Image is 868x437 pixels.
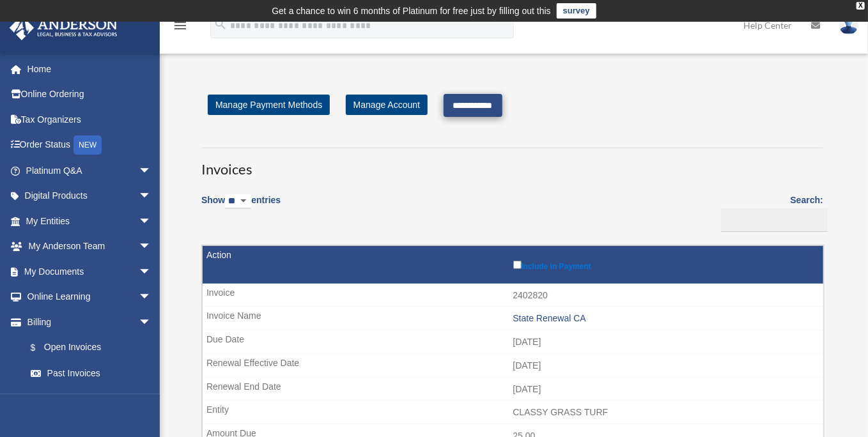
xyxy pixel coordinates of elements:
[513,258,818,271] label: Include in Payment
[6,15,121,40] img: Anderson Advisors Platinum Portal
[203,354,823,378] td: [DATE]
[173,22,188,33] a: menu
[9,132,171,158] a: Order StatusNEW
[717,192,823,232] label: Search:
[9,158,171,183] a: Platinum Q&Aarrow_drop_down
[139,158,164,184] span: arrow_drop_down
[74,135,102,155] div: NEW
[225,194,251,209] select: Showentries
[9,259,171,284] a: My Documentsarrow_drop_down
[203,378,823,402] td: [DATE]
[139,208,164,234] span: arrow_drop_down
[201,192,281,222] label: Show entries
[513,261,522,269] input: Include in Payment
[139,183,164,210] span: arrow_drop_down
[856,2,865,10] div: close
[557,3,596,19] a: survey
[346,95,428,115] a: Manage Account
[139,309,164,335] span: arrow_drop_down
[139,234,164,260] span: arrow_drop_down
[213,17,228,31] i: search
[721,208,828,233] input: Search:
[9,183,171,209] a: Digital Productsarrow_drop_down
[272,3,551,19] div: Get a chance to win 6 months of Platinum for free just by filling out this
[9,284,171,310] a: Online Learningarrow_drop_down
[9,56,171,82] a: Home
[18,386,164,411] a: Manage Payments
[9,107,171,132] a: Tax Organizers
[173,18,188,33] i: menu
[18,360,164,386] a: Past Invoices
[9,234,171,259] a: My Anderson Teamarrow_drop_down
[208,95,330,115] a: Manage Payment Methods
[9,82,171,107] a: Online Ordering
[201,148,823,180] h3: Invoices
[513,313,818,324] div: State Renewal CA
[38,340,44,356] span: $
[139,259,164,285] span: arrow_drop_down
[9,208,171,234] a: My Entitiesarrow_drop_down
[203,401,823,425] td: CLASSY GRASS TURF
[203,330,823,355] td: [DATE]
[839,16,858,34] img: User Pic
[203,284,823,308] td: 2402820
[18,335,158,361] a: $Open Invoices
[139,284,164,310] span: arrow_drop_down
[9,309,164,335] a: Billingarrow_drop_down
